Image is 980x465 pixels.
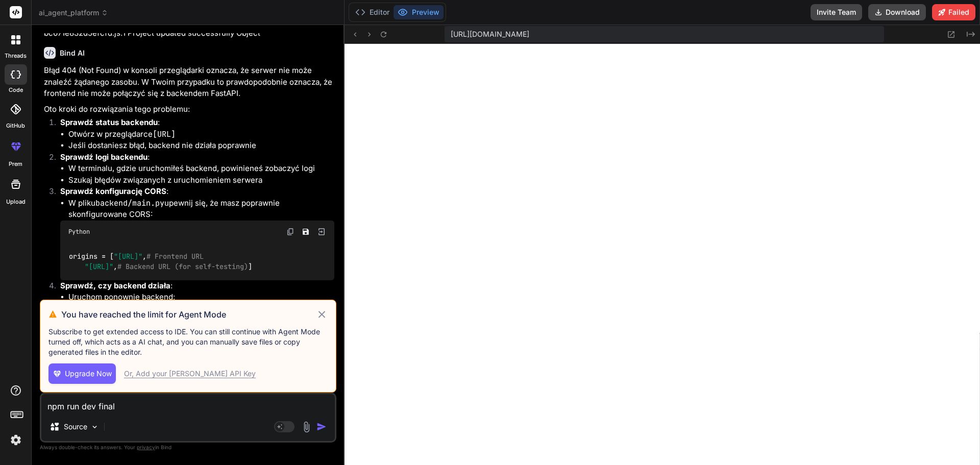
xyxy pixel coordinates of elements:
[64,422,87,432] p: Source
[317,227,326,236] img: Open in Browser
[60,117,158,127] strong: Sprawdź status backendu
[60,152,334,163] p: :
[811,4,862,20] button: Invite Team
[68,198,334,221] li: W pliku upewnij się, że masz poprawnie skonfigurowane CORS:
[345,44,980,465] iframe: Preview
[61,308,316,321] h3: You have reached the limit for Agent Mode
[85,262,113,271] span: "[URL]"
[60,186,166,196] strong: Sprawdź konfigurację CORS
[394,5,444,19] button: Preview
[60,280,334,292] p: :
[153,129,176,139] code: [URL]
[146,252,204,261] span: # Frontend URL
[316,422,327,432] img: icon
[40,443,336,452] p: Always double-check its answers. Your in Bind
[68,251,253,272] code: origins = [ , , ]
[351,5,394,19] button: Editor
[68,129,334,140] li: Otwórz w przeglądarce
[90,423,99,431] img: Pick Models
[117,262,248,271] span: # Backend URL (for self-testing)
[114,252,142,261] span: "[URL]"
[68,163,334,175] li: W terminalu, gdzie uruchomiłeś backend, powinieneś zobaczyć logi
[95,198,164,208] code: backend/main.py
[932,4,975,20] button: Failed
[60,281,170,290] strong: Sprawdź, czy backend działa
[65,369,112,379] span: Upgrade Now
[7,431,24,449] img: settings
[68,291,334,303] li: Uruchom ponownie backend:
[6,198,26,206] label: Upload
[44,104,334,115] p: Oto kroki do rozwiązania tego problemu:
[868,4,926,20] button: Download
[48,327,328,357] p: Subscribe to get extended access to IDE. You can still continue with Agent Mode turned off, which...
[44,65,334,100] p: Błąd 404 (Not Found) w konsoli przeglądarki oznacza, że serwer nie może znaleźć żądanego zasobu. ...
[301,421,312,433] img: attachment
[5,52,27,60] label: threads
[124,369,256,379] div: Or, Add your [PERSON_NAME] API Key
[451,29,529,39] span: [URL][DOMAIN_NAME]
[60,117,334,129] p: :
[137,444,155,450] span: privacy
[48,363,116,384] button: Upgrade Now
[68,228,90,236] span: Python
[286,228,295,236] img: copy
[6,121,25,130] label: GitHub
[9,160,22,168] label: prem
[68,140,334,152] li: Jeśli dostaniesz błąd, backend nie działa poprawnie
[68,175,334,186] li: Szukaj błędów związanych z uruchomieniem serwera
[60,48,85,58] h6: Bind AI
[299,225,313,239] button: Save file
[9,86,23,94] label: code
[60,186,334,198] p: :
[60,152,148,162] strong: Sprawdź logi backendu
[39,8,108,18] span: ai_agent_platform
